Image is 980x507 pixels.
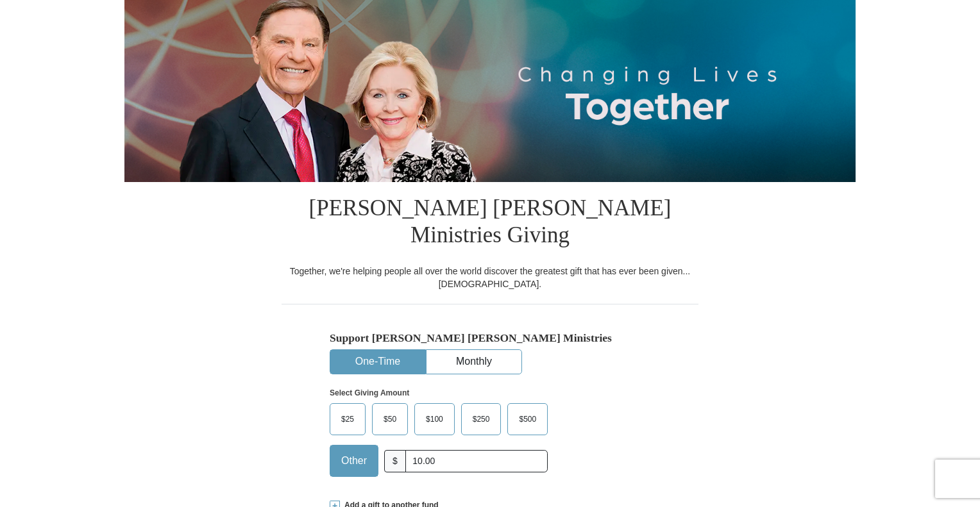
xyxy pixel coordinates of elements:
span: $500 [512,410,543,429]
span: $50 [377,410,403,429]
span: $250 [466,410,496,429]
button: One-Time [330,350,425,374]
span: $ [384,450,406,472]
button: Monthly [427,350,521,374]
div: Together, we're helping people all over the world discover the greatest gift that has ever been g... [282,265,698,290]
input: Other Amount [405,450,548,472]
h1: [PERSON_NAME] [PERSON_NAME] Ministries Giving [282,182,698,265]
span: Other [335,451,373,470]
span: $100 [419,410,450,429]
h5: Support [PERSON_NAME] [PERSON_NAME] Ministries [330,331,650,345]
span: $25 [335,410,360,429]
strong: Select Giving Amount [330,388,409,397]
